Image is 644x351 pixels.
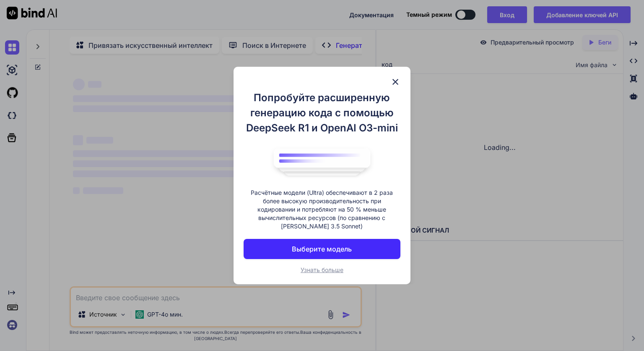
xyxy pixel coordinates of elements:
[292,245,352,253] ya-tr-span: Выберите модель
[267,144,377,180] img: привязать логотип
[251,189,393,230] ya-tr-span: Расчётные модели (Ultra) обеспечивают в 2 раза более высокую производительность при кодировании и...
[301,266,343,273] ya-tr-span: Узнать больше
[246,92,398,134] ya-tr-span: Попробуйте расширенную генерацию кода с помощью DeepSeek R1 и OpenAI O3-mini
[390,77,400,87] img: Закрыть
[244,239,400,259] button: Выберите модель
